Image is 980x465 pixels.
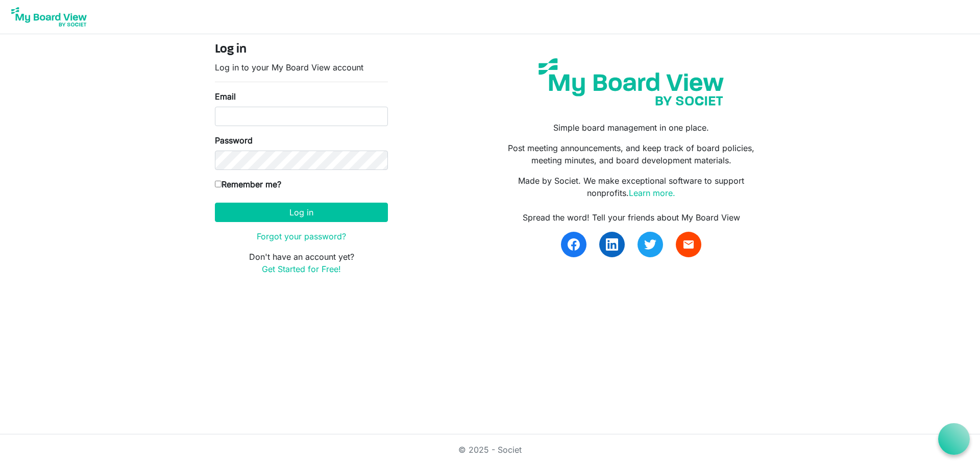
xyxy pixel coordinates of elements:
p: Made by Societ. We make exceptional software to support nonprofits. [498,175,765,199]
img: facebook.svg [568,238,580,251]
label: Password [215,134,253,146]
a: Forgot your password? [257,231,346,241]
img: my-board-view-societ.svg [531,51,731,113]
a: email [676,232,701,257]
input: Remember me? [215,181,222,187]
img: linkedin.svg [606,238,618,251]
a: Learn more. [629,188,675,198]
div: Spread the word! Tell your friends about My Board View [498,211,765,224]
p: Post meeting announcements, and keep track of board policies, meeting minutes, and board developm... [498,142,765,166]
label: Remember me? [215,178,281,190]
p: Simple board management in one place. [498,121,765,134]
a: Get Started for Free! [262,264,341,274]
button: Log in [215,203,388,222]
img: My Board View Logo [8,4,90,30]
span: email [682,238,695,251]
p: Don't have an account yet? [215,251,388,275]
h4: Log in [215,42,388,57]
p: Log in to your My Board View account [215,61,388,74]
a: © 2025 - Societ [458,445,522,455]
img: twitter.svg [644,238,656,251]
label: Email [215,90,236,103]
